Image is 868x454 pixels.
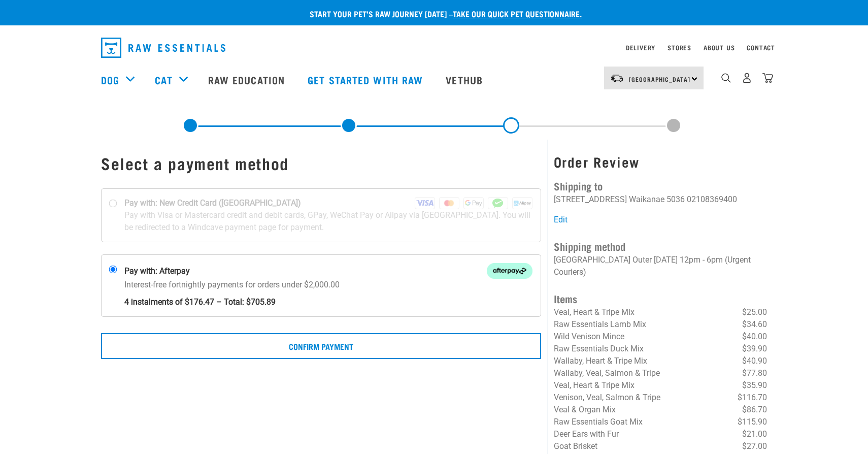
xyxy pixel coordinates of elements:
[297,59,436,100] a: Get started with Raw
[742,331,767,343] span: $40.00
[124,279,532,308] p: Interest-free fortnightly payments for orders under $2,000.00
[738,392,767,404] span: $116.70
[742,318,767,331] span: $34.60
[487,263,532,279] img: Afterpay
[738,416,767,428] span: $115.90
[198,59,297,100] a: Raw Education
[554,290,767,306] h4: Items
[101,154,541,172] h1: Select a payment method
[554,356,647,366] span: Wallaby, Heart & Tripe Mix
[704,46,735,49] a: About Us
[101,333,541,359] button: Confirm Payment
[742,343,767,355] span: $39.90
[554,429,619,439] span: Deer Ears with Fur
[667,46,691,49] a: Stores
[554,380,635,390] span: Veal, Heart & Tripe Mix
[554,154,767,170] h3: Order Review
[554,215,567,224] a: Edit
[453,11,582,16] a: take our quick pet questionnaire.
[554,344,644,353] span: Raw Essentials Duck Mix
[554,178,767,193] h4: Shipping to
[436,59,495,100] a: Vethub
[554,194,627,204] li: [STREET_ADDRESS]
[742,404,767,416] span: $86.70
[762,73,773,83] img: home-icon@2x.png
[124,291,532,308] strong: 4 instalments of $176.47 – Total: $705.89
[554,405,616,414] span: Veal & Organ Mix
[554,307,635,317] span: Veal, Heart & Tripe Mix
[93,34,775,62] nav: dropdown navigation
[742,367,767,379] span: $77.80
[554,441,597,451] span: Goat Brisket
[109,266,117,274] input: Pay with: Afterpay Afterpay Interest-free fortnightly payments for orders under $2,000.00 4 insta...
[742,73,752,83] img: user.png
[626,46,655,49] a: Delivery
[610,74,624,83] img: van-moving.png
[742,306,767,318] span: $25.00
[554,332,624,341] span: Wild Venison Mince
[742,428,767,440] span: $21.00
[629,194,685,204] li: Waikanae 5036
[629,77,690,81] span: [GEOGRAPHIC_DATA]
[554,393,660,402] span: Venison, Veal, Salmon & Tripe
[554,238,767,254] h4: Shipping method
[124,265,190,277] strong: Pay with: Afterpay
[554,368,660,378] span: Wallaby, Veal, Salmon & Tripe
[747,46,775,49] a: Contact
[742,440,767,452] span: $27.00
[687,194,737,204] li: 02108369400
[155,72,172,87] a: Cat
[721,73,731,83] img: home-icon-1@2x.png
[101,38,225,58] img: Raw Essentials Logo
[742,355,767,367] span: $40.90
[554,319,646,329] span: Raw Essentials Lamb Mix
[554,254,767,278] p: [GEOGRAPHIC_DATA] Outer [DATE] 12pm - 6pm (Urgent Couriers)
[742,379,767,392] span: $35.90
[101,72,119,87] a: Dog
[554,417,643,427] span: Raw Essentials Goat Mix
